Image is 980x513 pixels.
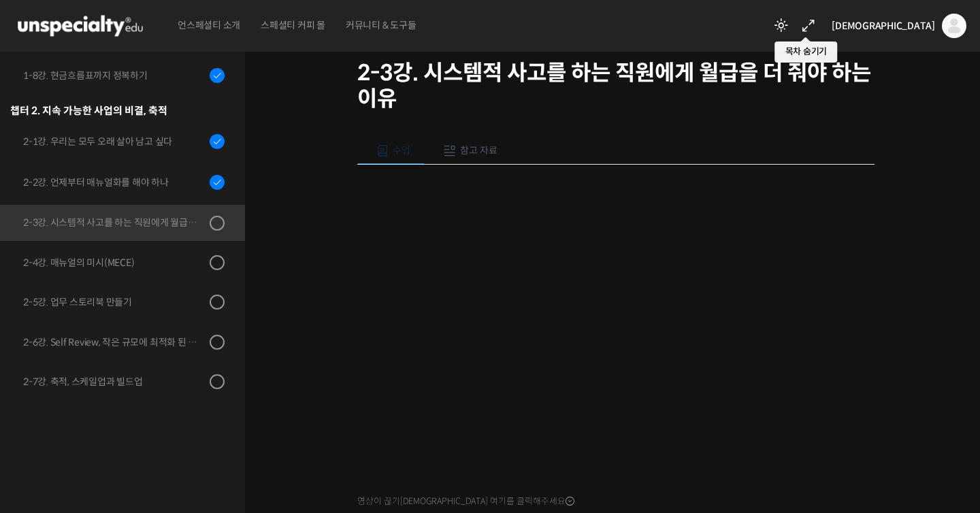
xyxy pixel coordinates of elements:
[23,374,206,389] div: 2-7강. 축적, 스케일업과 빌드업
[125,421,141,432] span: 대화
[357,496,574,507] span: 영상이 끊기[DEMOGRAPHIC_DATA] 여기를 클릭해주세요
[460,144,497,156] span: 참고 자료
[23,215,206,230] div: 2-3강. 시스템적 사고를 하는 직원에게 월급을 더 줘야 하는 이유
[210,420,227,431] span: 설정
[23,134,206,149] div: 2-1강. 우리는 모두 오래 살아 남고 싶다
[4,400,90,434] a: 홈
[23,255,206,270] div: 2-4강. 매뉴얼의 미시(MECE)
[23,175,206,190] div: 2-2강. 언제부터 매뉴얼화를 해야 하나
[43,420,51,431] span: 홈
[176,400,261,434] a: 설정
[90,400,176,434] a: 대화
[393,144,410,156] span: 수업
[10,101,225,120] div: 챕터 2. 지속 가능한 사업의 비결, 축적
[832,20,935,32] span: [DEMOGRAPHIC_DATA]
[23,335,206,350] div: 2-6강. Self Review, 작은 규모에 최적화 된 인사 관리
[357,60,875,112] h1: 2-3강. 시스템적 사고를 하는 직원에게 월급을 더 줘야 하는 이유
[23,68,206,83] div: 1-8강. 현금흐름표까지 정복하기
[23,295,206,310] div: 2-5강. 업무 스토리북 만들기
